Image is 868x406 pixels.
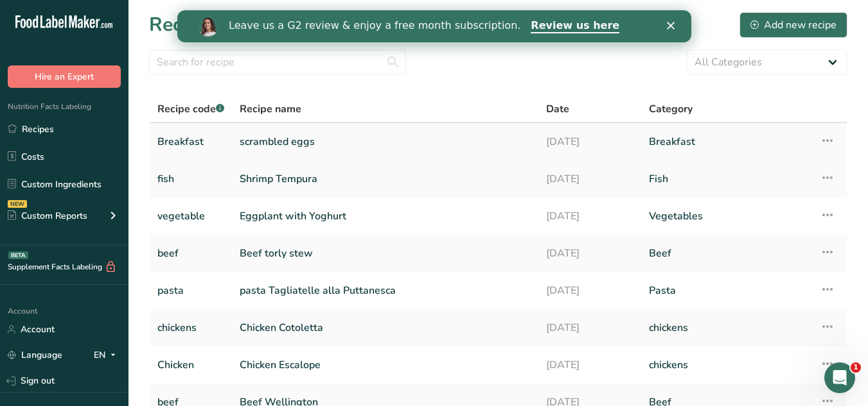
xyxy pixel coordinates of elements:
[824,362,855,393] iframe: Intercom live chat
[157,277,224,304] a: pasta
[546,277,633,304] a: [DATE]
[240,165,531,192] a: Shrimp Tempura
[94,348,121,363] div: EN
[240,240,531,267] a: Beef torly stew
[546,314,633,341] a: [DATE]
[649,277,804,304] a: Pasta
[157,102,224,116] span: Recipe code
[8,344,62,366] a: Language
[157,203,224,230] a: vegetable
[157,240,224,267] a: beef
[546,203,633,230] a: [DATE]
[240,128,531,155] a: scrambled eggs
[240,351,531,378] a: Chicken Escalope
[649,314,804,341] a: chickens
[240,203,531,230] a: Eggplant with Yoghurt
[240,314,531,341] a: Chicken Cotoletta
[546,101,569,117] span: Date
[546,165,633,192] a: [DATE]
[750,17,837,33] div: Add new recipe
[240,101,301,117] span: Recipe name
[240,277,531,304] a: pasta Tagliatelle alla Puttanesca
[8,251,28,259] div: BETA
[649,165,804,192] a: Fish
[546,351,633,378] a: [DATE]
[490,12,502,19] div: Close
[649,101,693,117] span: Category
[8,209,87,223] div: Custom Reports
[649,351,804,378] a: chickens
[157,351,224,378] a: Chicken
[157,165,224,192] a: fish
[546,240,633,267] a: [DATE]
[649,203,804,230] a: Vegetables
[8,200,27,208] div: NEW
[851,362,861,373] span: 1
[8,65,121,88] button: Hire an Expert
[177,10,691,42] iframe: Intercom live chat banner
[649,128,804,155] a: Breakfast
[157,314,224,341] a: chickens
[649,240,804,267] a: Beef
[149,49,406,75] input: Search for recipe
[149,10,272,39] h1: Recipes (518)
[546,128,633,155] a: [DATE]
[157,128,224,155] a: Breakfast
[740,12,847,38] button: Add new recipe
